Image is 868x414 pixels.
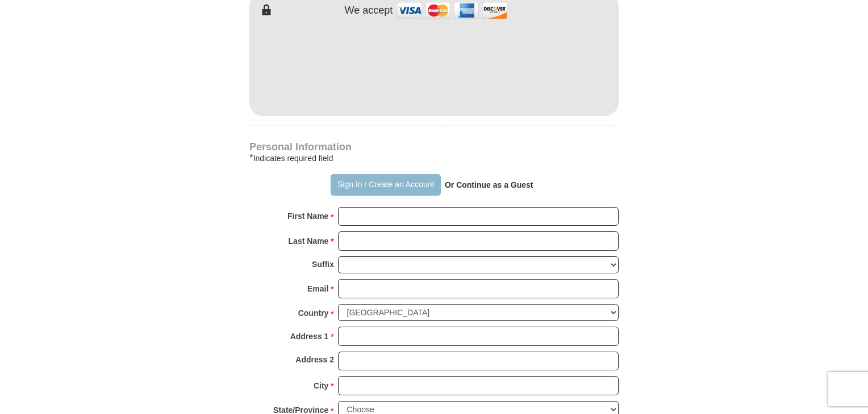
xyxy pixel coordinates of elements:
h4: Personal Information [249,142,619,151]
strong: Or Continue as a Guest [445,180,533,189]
strong: Country [298,305,329,321]
strong: City [314,378,328,394]
button: Sign In / Create an Account [331,174,440,196]
strong: Address 2 [295,352,334,367]
strong: Suffix [312,256,334,272]
strong: Address 1 [290,328,329,344]
strong: First Name [287,208,328,224]
strong: Last Name [289,233,329,249]
h4: We accept [345,5,393,17]
strong: Email [307,281,328,297]
div: Indicates required field [249,151,619,165]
